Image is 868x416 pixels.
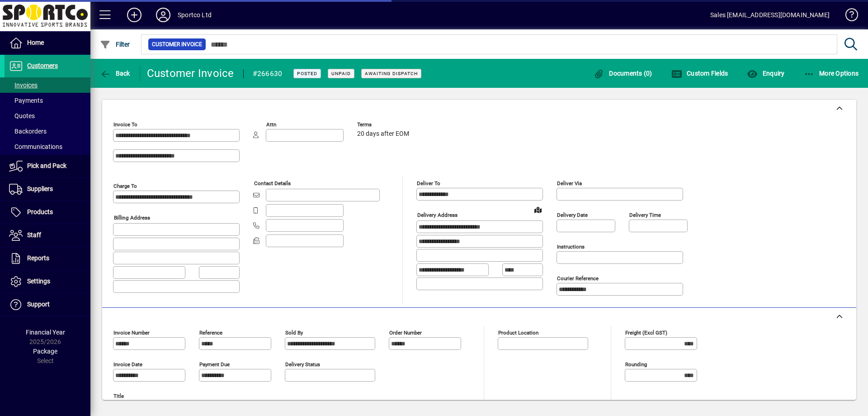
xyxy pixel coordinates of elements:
[5,293,90,316] a: Support
[5,270,90,293] a: Settings
[804,70,859,77] span: More Options
[9,81,38,89] span: Invoices
[417,180,440,186] mat-label: Deliver To
[113,121,137,128] mat-label: Invoice To
[557,212,588,218] mat-label: Delivery date
[113,361,142,368] mat-label: Invoice date
[5,155,90,177] a: Pick and Pack
[9,97,43,104] span: Payments
[152,40,202,49] span: Customer Invoice
[285,361,320,368] mat-label: Delivery status
[9,112,35,120] span: Quotes
[745,65,787,81] button: Enquiry
[98,36,132,53] button: Filter
[90,65,140,81] app-page-header-button: Back
[266,121,276,128] mat-label: Attn
[178,8,212,22] div: Sportco Ltd
[27,39,44,46] span: Home
[5,139,90,154] a: Communications
[331,71,351,77] span: Unpaid
[113,393,124,399] mat-label: Title
[120,7,149,23] button: Add
[357,122,411,128] span: Terms
[5,108,90,124] a: Quotes
[5,77,90,93] a: Invoices
[100,70,130,77] span: Back
[357,130,409,138] span: 20 days after EOM
[113,183,137,189] mat-label: Charge To
[625,330,667,336] mat-label: Freight (excl GST)
[199,361,230,368] mat-label: Payment due
[113,330,150,336] mat-label: Invoice number
[5,124,90,139] a: Backorders
[594,70,652,77] span: Documents (0)
[9,143,62,150] span: Communications
[5,32,90,54] a: Home
[557,180,582,186] mat-label: Deliver via
[365,71,418,77] span: Awaiting Dispatch
[199,330,222,336] mat-label: Reference
[9,128,47,135] span: Backorders
[27,277,50,285] span: Settings
[625,361,647,368] mat-label: Rounding
[710,8,830,22] div: Sales [EMAIL_ADDRESS][DOMAIN_NAME]
[591,65,655,81] button: Documents (0)
[149,7,178,23] button: Profile
[27,62,58,69] span: Customers
[27,254,49,262] span: Reports
[802,65,861,81] button: More Options
[27,208,53,215] span: Products
[253,67,283,81] div: #266630
[557,275,599,282] mat-label: Courier Reference
[5,224,90,247] a: Staff
[285,330,303,336] mat-label: Sold by
[26,329,65,336] span: Financial Year
[147,66,234,81] div: Customer Invoice
[98,65,132,81] button: Back
[498,330,538,336] mat-label: Product location
[5,178,90,201] a: Suppliers
[557,244,585,250] mat-label: Instructions
[33,348,57,355] span: Package
[669,65,731,81] button: Custom Fields
[27,185,53,192] span: Suppliers
[27,301,50,308] span: Support
[629,212,661,218] mat-label: Delivery time
[5,201,90,224] a: Products
[5,93,90,108] a: Payments
[671,70,728,77] span: Custom Fields
[5,247,90,270] a: Reports
[531,202,545,217] a: View on map
[747,70,784,77] span: Enquiry
[100,41,130,48] span: Filter
[297,71,317,77] span: Posted
[27,231,41,239] span: Staff
[389,330,422,336] mat-label: Order number
[839,2,857,31] a: Knowledge Base
[27,162,66,169] span: Pick and Pack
